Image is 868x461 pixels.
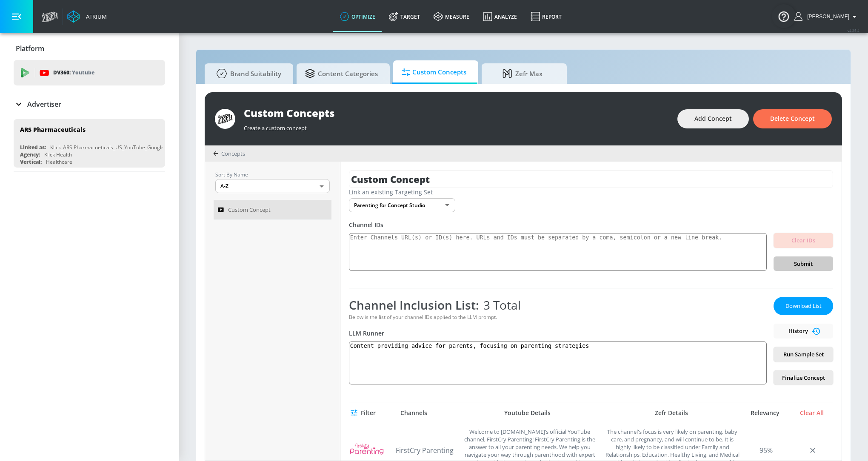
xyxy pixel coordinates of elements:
p: DV360: [53,68,94,77]
span: Download List [782,301,825,311]
a: Analyze [476,1,524,32]
div: Zefr Details [604,409,740,417]
div: Healthcare [46,158,72,165]
div: Create a custom concept [244,120,669,132]
button: Run Sample Set [774,347,833,362]
div: Agency: [20,151,40,158]
div: LLM Runner [349,329,767,337]
button: Finalize Concept [774,370,833,385]
p: Youtube [72,68,94,77]
div: DV360: Youtube [14,60,165,85]
span: Custom Concept [228,205,271,215]
textarea: Content providing advice for parents, focusing on parenting strategies [349,341,767,384]
div: Advertiser [14,92,165,116]
button: Filter [349,405,379,421]
div: Channels [400,409,427,417]
div: Below is the list of your channel IDs applied to the LLM prompt. [349,313,767,321]
a: measure [427,1,476,32]
button: Open Resource Center [772,4,796,28]
button: Clear IDs [774,233,833,248]
span: Content Categories [305,63,378,84]
div: Relevancy [744,409,786,417]
div: Channel IDs [349,221,833,229]
a: optimize [333,1,382,32]
button: Delete Concept [753,109,832,128]
span: 3 Total [479,297,521,313]
div: ARS PharmaceuticalsLinked as:Klick_ARS Pharmacueticals_US_YouTube_GoogleAdsAgency:Klick HealthVer... [14,119,165,168]
span: Filter [352,408,376,418]
span: Finalize Concept [780,373,826,383]
span: Custom Concepts [402,62,466,83]
button: Add Concept [677,109,749,128]
span: Concepts [221,150,245,157]
div: Clear All [791,409,833,417]
a: Target [382,1,427,32]
p: Platform [16,44,44,53]
div: Parenting for Concept Studio [349,198,455,212]
div: Klick Health [44,151,72,158]
a: Atrium [67,10,107,23]
div: Klick_ARS Pharmacueticals_US_YouTube_GoogleAds [50,144,173,151]
span: Clear IDs [780,236,826,245]
p: Advertiser [27,100,61,109]
button: [PERSON_NAME] [794,11,859,22]
div: Youtube Details [455,409,600,417]
span: Delete Concept [770,114,815,124]
div: Vertical: [20,158,42,165]
div: Platform [14,37,165,60]
span: Add Concept [694,114,732,124]
div: Channel Inclusion List: [349,297,767,313]
span: Run Sample Set [780,350,826,359]
span: Zefr Max [490,63,555,84]
div: ARS Pharmaceuticals [20,125,86,134]
div: Atrium [83,13,107,20]
div: Link an existing Targeting Set [349,188,833,196]
button: Download List [774,297,833,315]
a: FirstCry Parenting [396,446,455,455]
div: Linked as: [20,144,46,151]
span: Brand Suitability [213,63,281,84]
a: Report [524,1,568,32]
span: v 4.25.4 [848,28,859,33]
p: Sort By Name [215,170,330,179]
div: A-Z [215,179,330,193]
div: Concepts [213,150,245,157]
span: login as: veronica.hernandez@zefr.com [804,14,849,20]
div: Custom Concepts [244,106,669,120]
a: Custom Concept [214,200,331,219]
